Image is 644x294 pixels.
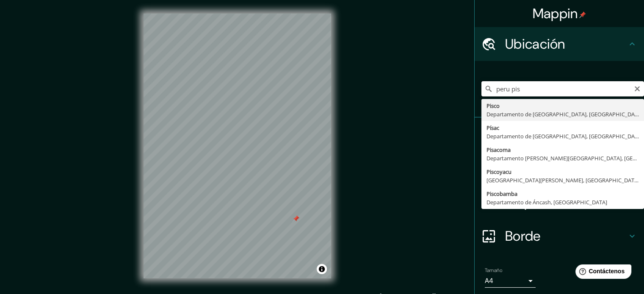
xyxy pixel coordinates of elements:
[533,5,578,22] font: Mappin
[475,118,644,151] div: Patas
[475,219,644,253] div: Borde
[485,276,493,285] font: A4
[579,11,586,18] img: pin-icon.png
[144,14,331,278] canvas: Mapa
[486,110,643,118] font: Departamento de [GEOGRAPHIC_DATA], [GEOGRAPHIC_DATA]
[486,124,499,132] font: Písac
[486,198,607,206] font: Departamento de Áncash, [GEOGRAPHIC_DATA]
[486,168,511,176] font: Piscoyacu
[475,185,644,219] div: Disposición
[486,102,500,110] font: Pisco
[486,132,643,140] font: Departamento de [GEOGRAPHIC_DATA], [GEOGRAPHIC_DATA]
[485,267,502,274] font: Tamaño
[486,176,639,184] font: [GEOGRAPHIC_DATA][PERSON_NAME], [GEOGRAPHIC_DATA]
[486,146,511,154] font: Pisacoma
[475,151,644,185] div: Estilo
[569,261,635,285] iframe: Lanzador de widgets de ayuda
[317,264,327,274] button: Activar o desactivar atribución
[486,190,517,198] font: Piscobamba
[505,35,565,53] font: Ubicación
[505,227,541,245] font: Borde
[475,27,644,61] div: Ubicación
[481,81,644,96] input: Elige tu ciudad o zona
[634,84,641,92] button: Claro
[485,274,536,288] div: A4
